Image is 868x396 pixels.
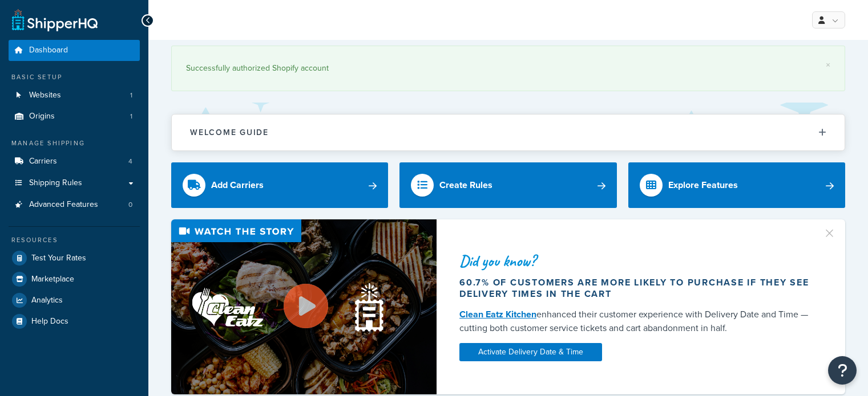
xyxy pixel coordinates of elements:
li: Carriers [9,151,140,172]
span: Shipping Rules [29,178,82,188]
div: Successfully authorized Shopify account [186,60,830,76]
span: Dashboard [29,46,68,55]
a: Help Docs [9,311,140,332]
div: 60.7% of customers are more likely to purchase if they see delivery times in the cart [459,277,814,300]
span: Test Your Rates [31,254,86,263]
a: Analytics [9,290,140,311]
a: Activate Delivery Date & Time [459,343,602,361]
div: Explore Features [668,177,738,193]
span: Carriers [29,157,57,166]
h2: Welcome Guide [190,128,269,137]
div: Did you know? [459,253,814,269]
button: Open Resource Center [828,356,857,385]
a: Websites1 [9,85,140,106]
li: Websites [9,85,140,106]
a: Carriers4 [9,151,140,172]
a: Marketplace [9,269,140,289]
a: Advanced Features0 [9,194,140,215]
img: Video thumbnail [171,219,437,394]
a: Create Rules [399,162,616,208]
span: Advanced Features [29,200,98,210]
a: Explore Features [628,162,845,208]
a: Test Your Rates [9,248,140,268]
span: 0 [128,200,132,210]
a: × [826,60,830,70]
span: Analytics [31,296,63,305]
a: Origins1 [9,106,140,127]
a: Shipping Rules [9,173,140,194]
span: Websites [29,91,61,100]
div: Basic Setup [9,72,140,82]
button: Welcome Guide [172,115,845,150]
a: Dashboard [9,40,140,61]
span: Help Docs [31,317,68,326]
div: Manage Shipping [9,138,140,148]
span: 1 [130,112,132,121]
li: Advanced Features [9,194,140,215]
div: Add Carriers [211,177,264,193]
li: Origins [9,106,140,127]
a: Add Carriers [171,162,388,208]
a: Clean Eatz Kitchen [459,308,536,321]
span: 1 [130,91,132,100]
div: enhanced their customer experience with Delivery Date and Time — cutting both customer service ti... [459,308,814,335]
div: Resources [9,235,140,245]
span: 4 [128,157,132,166]
div: Create Rules [439,177,492,193]
span: Marketplace [31,275,74,284]
span: Origins [29,112,55,121]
